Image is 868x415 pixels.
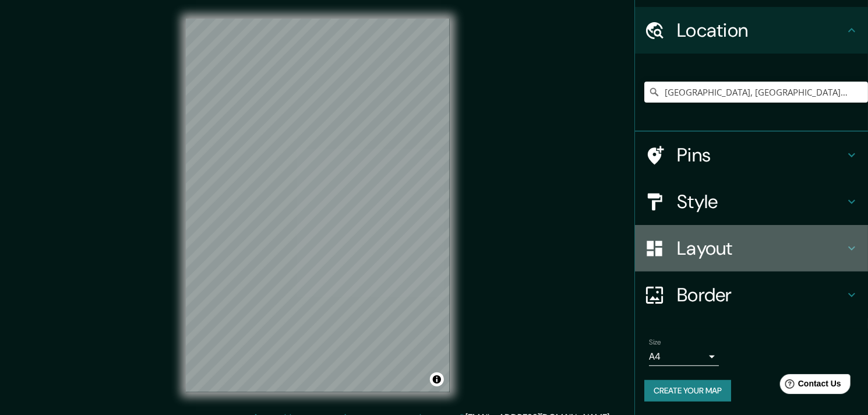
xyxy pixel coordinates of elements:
h4: Style [677,190,845,213]
div: Border [635,272,868,318]
iframe: Help widget launcher [764,370,855,402]
input: Pick your city or area [644,82,868,103]
div: Layout [635,225,868,272]
h4: Pins [677,143,845,167]
h4: Location [677,19,845,42]
div: Pins [635,132,868,178]
h4: Border [677,283,845,307]
button: Toggle attribution [430,372,444,386]
label: Size [649,337,661,347]
div: Style [635,178,868,225]
div: A4 [649,347,719,366]
button: Create your map [644,380,731,402]
canvas: Map [186,19,450,392]
h4: Layout [677,237,845,260]
div: Location [635,7,868,54]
